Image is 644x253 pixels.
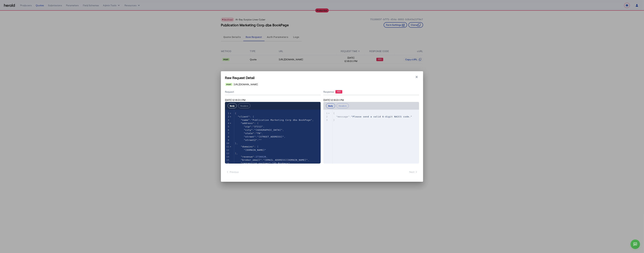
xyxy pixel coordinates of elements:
[333,115,412,118] span: :
[225,155,230,159] div: 14
[337,90,341,93] text: 403
[225,162,230,165] div: 16
[336,115,350,118] span: "message"
[238,115,250,118] span: "client"
[225,118,230,122] div: 3
[256,155,266,158] span: 2736620
[235,132,263,135] span: : ,
[326,103,335,108] button: Body
[225,75,419,80] h1: Raw Request Detail
[351,115,412,118] span: "Please send a valid 6-digit NAICS code."
[244,149,266,151] span: "[DOMAIN_NAME]"
[256,132,262,135] span: "TN"
[235,115,254,118] span: : {
[244,125,251,128] span: "zip"
[244,135,256,138] span: "street"
[235,122,259,124] span: : {
[333,119,335,121] span: }
[235,112,236,115] span: {
[323,118,328,122] div: 3
[323,99,344,101] span: [DATE] 12:16:01:1 PM
[225,115,230,118] div: 2
[225,99,246,101] span: [DATE] 12:16:01:1 PM
[235,152,238,155] span: ],
[253,125,263,128] span: "37212"
[241,122,254,124] span: "address"
[225,135,230,138] div: 8
[241,145,254,148] span: "domains"
[225,158,230,162] div: 15
[234,83,258,86] span: [URL][DOMAIN_NAME]
[235,135,285,138] span: : ,
[323,90,419,93] div: Response
[228,103,237,108] button: Body
[225,89,321,95] div: Request
[225,132,230,135] div: 7
[336,103,349,108] button: Headers
[323,115,328,118] div: 2
[409,170,418,174] span: Next
[235,142,238,145] span: },
[225,138,230,142] div: 9
[251,119,312,121] span: "Publication Marketing Corp dba BookPage"
[225,128,230,132] div: 6
[235,129,284,131] span: : ,
[225,125,230,128] div: 5
[225,152,230,155] div: 13
[263,159,308,161] span: "[EMAIL_ADDRESS][DOMAIN_NAME]"
[235,159,309,161] span: : ,
[235,125,265,128] span: : ,
[241,159,262,161] span: "broker_email"
[272,162,290,165] span: "XS Brokers"
[225,142,230,145] div: 10
[235,119,314,121] span: : ,
[323,112,328,115] div: 1
[225,122,230,125] div: 4
[225,112,230,115] div: 1
[241,155,254,158] span: "revenue"
[241,119,250,121] span: "name"
[257,135,284,138] span: "[STREET_ADDRESS]"
[333,112,335,115] span: {
[235,162,290,165] span: :
[225,169,240,175] button: Previous
[235,145,259,148] span: : [
[244,132,254,135] span: "state"
[244,139,257,141] span: "street2"
[226,170,239,174] span: Previous
[238,103,250,108] button: Headers
[244,129,253,131] span: "city"
[259,139,262,141] span: ""
[408,169,419,175] button: Next
[235,139,262,141] span: :
[225,145,230,148] div: 11
[241,162,271,165] span: "requesting_partner"
[235,155,268,158] span: : ,
[225,148,230,152] div: 12
[254,129,283,131] span: "[GEOGRAPHIC_DATA]"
